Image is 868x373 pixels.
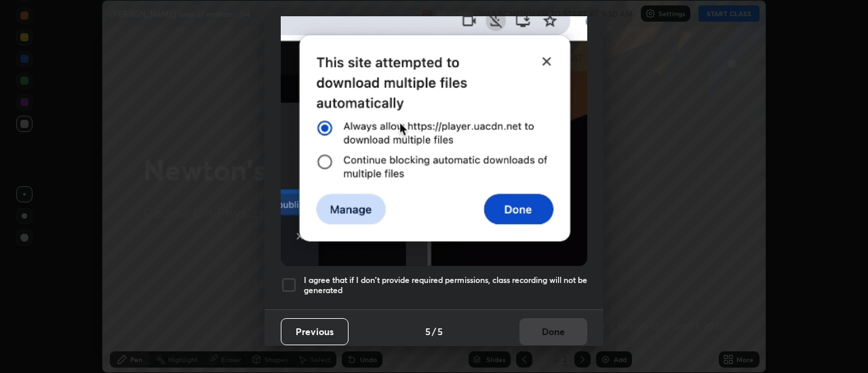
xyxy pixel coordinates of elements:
h4: 5 [437,324,443,338]
button: Previous [281,318,349,345]
h4: 5 [425,324,431,338]
h5: I agree that if I don't provide required permissions, class recording will not be generated [304,275,587,296]
h4: / [432,324,436,338]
